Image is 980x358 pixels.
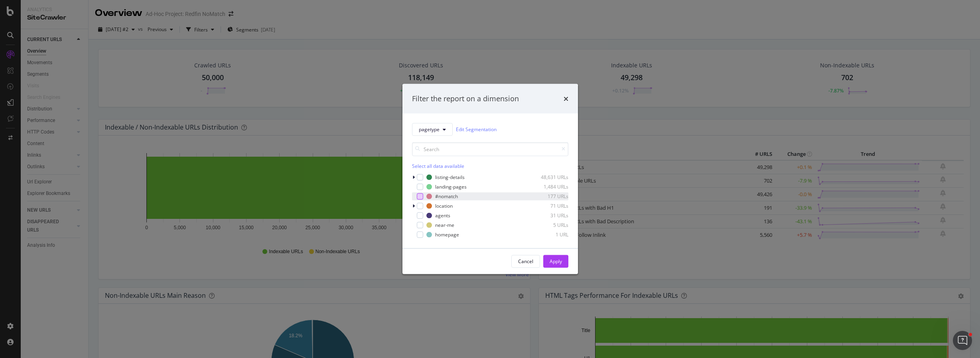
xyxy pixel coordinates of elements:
[435,231,459,238] div: homepage
[953,331,972,350] iframe: Intercom live chat
[529,183,568,190] div: 1,484 URLs
[529,174,568,181] div: 48,631 URLs
[543,255,568,268] button: Apply
[518,258,533,265] div: Cancel
[412,94,519,104] div: Filter the report on a dimension
[529,231,568,238] div: 1 URL
[435,203,453,209] div: location
[529,222,568,228] div: 5 URLs
[529,212,568,219] div: 31 URLs
[412,123,453,136] button: pagetype
[456,125,497,134] a: Edit Segmentation
[435,174,465,181] div: listing-details
[435,183,467,190] div: landing-pages
[435,212,450,219] div: agents
[435,193,458,200] div: #nomatch
[402,84,578,274] div: modal
[529,193,568,200] div: 177 URLs
[564,94,568,104] div: times
[435,222,454,228] div: near-me
[511,255,540,268] button: Cancel
[529,203,568,209] div: 71 URLs
[550,258,562,265] div: Apply
[419,126,440,133] span: pagetype
[412,162,568,169] div: Select all data available
[412,142,568,156] input: Search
